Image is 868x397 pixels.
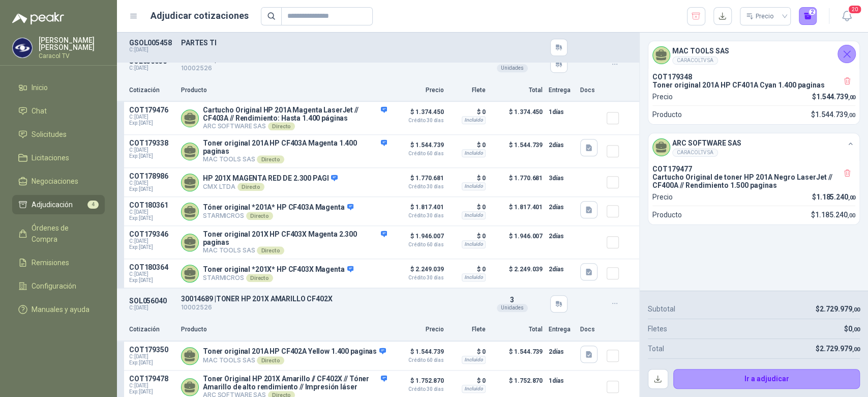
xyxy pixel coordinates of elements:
[450,263,486,275] p: $ 0
[129,201,175,209] p: COT180361
[203,347,386,356] p: Toner original 201A HP CF402A Yellow 1.400 paginas
[393,325,444,334] p: Precio
[815,211,855,219] span: 1.185.240
[549,172,574,184] p: 3 días
[12,172,105,191] a: Negociaciones
[580,86,601,95] p: Docs
[129,346,175,354] p: COT179350
[652,73,855,81] p: COT179348
[462,385,486,393] div: Incluido
[12,276,105,296] a: Configuración
[549,139,574,151] p: 2 días
[549,86,574,95] p: Entrega
[129,305,175,311] p: C: [DATE]
[12,253,105,272] a: Remisiones
[257,246,284,254] div: Directo
[816,93,855,101] span: 1.544.739
[151,9,249,23] h1: Adjudicar cotizaciones
[672,137,741,149] h4: ARC SOFTWARE SAS
[203,106,387,122] p: Cartucho Original HP 201A Magenta LaserJet // CF403A // Rendimiento: Hasta 1.400 páginas
[492,201,543,221] p: $ 1.817.401
[129,244,175,250] span: Exp: [DATE]
[648,343,664,354] p: Total
[203,356,386,364] p: MAC TOOLS SAS
[129,277,175,283] span: Exp: [DATE]
[549,263,574,275] p: 2 días
[203,274,353,282] p: STARMICROS
[12,125,105,144] a: Solicitudes
[393,184,444,189] span: Crédito 30 días
[203,183,338,191] p: CMX LTDA
[393,275,444,280] span: Crédito 30 días
[129,325,175,334] p: Cotización
[746,9,775,24] div: Precio
[203,265,353,274] p: Toner original *201X* HP CF403X Magenta
[816,343,860,354] p: $
[129,354,175,360] span: C: [DATE]
[811,209,855,220] p: $
[492,86,543,95] p: Total
[129,180,175,186] span: C: [DATE]
[129,383,175,389] span: C: [DATE]
[848,5,862,14] span: 20
[812,191,855,203] p: $
[393,375,444,392] p: $ 1.752.870
[129,65,175,71] p: C: [DATE]
[181,86,387,95] p: Producto
[181,295,481,303] p: 30014689 | TONER HP 201X AMARILLO CF402X
[32,304,89,315] span: Manuales y ayuda
[39,53,105,59] p: Caracol TV
[492,106,543,130] p: $ 1.374.450
[462,116,486,124] div: Incluido
[393,213,444,218] span: Crédito 30 días
[393,242,444,247] span: Crédito 60 días
[181,39,481,47] p: PARTES TI
[462,273,486,281] div: Incluido
[237,183,264,191] div: Directo
[129,47,175,53] p: C: [DATE]
[32,105,47,117] span: Chat
[652,109,682,120] p: Producto
[12,300,105,319] a: Manuales y ayuda
[129,263,175,271] p: COT180364
[129,238,175,244] span: C: [DATE]
[848,112,855,119] span: ,00
[462,240,486,248] div: Incluido
[246,212,273,220] div: Directo
[393,151,444,156] span: Crédito 60 días
[393,118,444,123] span: Crédito 30 días
[393,387,444,392] span: Crédito 30 días
[648,41,859,69] div: MAC TOOLS SASCARACOLTV SA
[246,274,273,282] div: Directo
[652,191,673,203] p: Precio
[812,91,855,102] p: $
[672,149,718,157] div: CARACOLTV SA
[648,323,667,334] p: Fletes
[129,120,175,126] span: Exp: [DATE]
[12,218,105,249] a: Órdenes de Compra
[13,38,32,58] img: Company Logo
[492,139,543,163] p: $ 1.544.739
[450,106,486,118] p: $ 0
[129,389,175,395] span: Exp: [DATE]
[32,129,67,140] span: Solicitudes
[648,303,675,315] p: Subtotal
[129,114,175,120] span: C: [DATE]
[32,176,78,187] span: Negociaciones
[492,346,543,366] p: $ 1.544.739
[652,81,855,89] p: Toner original 201A HP CF401A Cyan 1.400 paginas
[203,155,387,163] p: MAC TOOLS SAS
[129,86,175,95] p: Cotización
[203,174,338,183] p: HP 201X MAGENTA RED DE 2.300 PAGI
[393,172,444,189] p: $ 1.770.681
[462,356,486,364] div: Incluido
[510,296,514,304] span: 3
[492,172,543,192] p: $ 1.770.681
[393,346,444,363] p: $ 1.544.739
[268,122,295,130] div: Directo
[450,230,486,242] p: $ 0
[492,263,543,283] p: $ 2.249.039
[32,222,95,245] span: Órdenes de Compra
[203,122,387,130] p: ARC SOFTWARE SAS
[672,45,729,56] h4: MAC TOOLS SAS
